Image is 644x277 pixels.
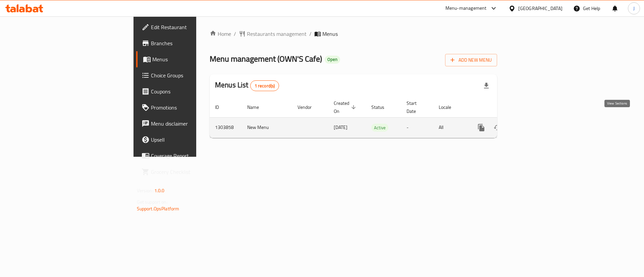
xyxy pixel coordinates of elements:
span: Name [247,103,268,111]
button: Add New Menu [445,54,497,66]
span: Vendor [298,103,320,111]
span: Status [371,103,393,111]
span: Menu disclaimer [151,120,236,128]
span: Grocery Checklist [151,168,236,176]
div: Total records count [250,80,279,91]
table: enhanced table [210,97,543,138]
a: Grocery Checklist [136,164,241,180]
span: Get support on: [137,198,168,206]
span: ID [215,103,228,111]
span: Open [325,57,340,62]
span: J [633,5,635,12]
div: Open [325,56,340,64]
a: Upsell [136,132,241,148]
span: Upsell [151,136,236,144]
span: Locale [439,103,460,111]
span: Choice Groups [151,71,236,79]
a: Support.OpsPlatform [137,204,179,213]
a: Edit Restaurant [136,19,241,35]
nav: breadcrumb [210,30,497,38]
span: [DATE] [334,123,347,132]
td: - [401,117,433,138]
span: Restaurants management [247,30,307,38]
div: Menu-management [445,4,487,12]
span: Coverage Report [151,152,236,160]
span: Menu management ( OWN'S Cafe ) [210,51,322,66]
td: New Menu [242,117,292,138]
a: Coverage Report [136,148,241,164]
a: Branches [136,35,241,51]
span: 1 record(s) [251,83,279,89]
a: Menus [136,51,241,67]
span: Branches [151,39,236,47]
span: Created On [334,99,358,115]
span: Add New Menu [450,56,492,64]
span: Menus [322,30,338,38]
span: Version: [137,186,153,195]
div: [GEOGRAPHIC_DATA] [518,5,562,12]
td: All [433,117,468,138]
button: more [473,120,489,136]
a: Menu disclaimer [136,116,241,132]
a: Choice Groups [136,67,241,83]
a: Promotions [136,99,241,116]
span: Coupons [151,87,236,95]
span: Start Date [407,99,425,115]
a: Coupons [136,83,241,99]
span: Promotions [151,103,236,112]
div: Export file [478,78,494,94]
span: Edit Restaurant [151,23,236,31]
span: Active [371,124,388,132]
th: Actions [468,97,543,118]
a: Restaurants management [239,30,307,38]
span: 1.0.0 [154,186,165,195]
button: Change Status [489,120,505,136]
span: Menus [152,55,236,63]
h2: Menus List [215,80,279,91]
li: / [309,30,312,38]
